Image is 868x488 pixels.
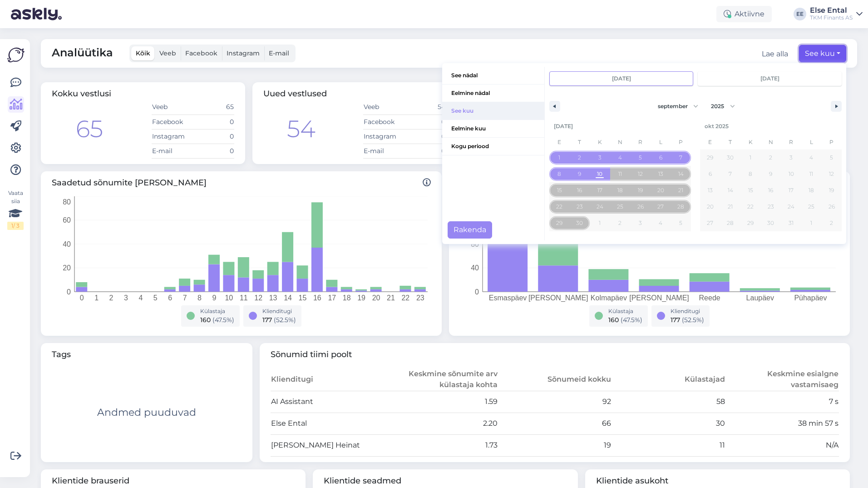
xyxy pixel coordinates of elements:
[557,182,562,199] span: 15
[794,294,827,302] tspan: Pühapäev
[678,182,683,199] span: 21
[80,294,84,302] tspan: 0
[781,149,801,166] button: 3
[556,215,562,231] span: 29
[621,316,642,324] span: ( 47.5 %)
[570,135,590,149] span: T
[651,199,671,215] button: 27
[262,316,272,324] span: 177
[608,307,642,315] div: Külastaja
[63,240,71,248] tspan: 40
[254,294,262,302] tspan: 12
[442,85,544,102] button: Eelmine nädal
[639,149,642,166] span: 5
[801,149,822,166] button: 4
[671,149,691,166] button: 7
[7,46,25,64] img: Askly Logo
[63,198,71,205] tspan: 80
[63,264,71,272] tspan: 20
[52,349,242,361] span: Tags
[761,199,781,215] button: 23
[442,120,544,137] span: Eelmine kuu
[707,199,714,215] span: 20
[442,138,544,155] span: Kogu periood
[549,166,570,182] button: 8
[76,111,103,147] div: 65
[227,49,260,57] span: Instagram
[152,144,193,158] td: E-mail
[720,199,741,215] button: 21
[740,135,761,149] span: K
[384,368,498,391] th: Keskmine sõnumite arv külastaja kohta
[810,7,863,21] a: Else EntalTKM Finants AS
[124,294,128,302] tspan: 3
[183,294,187,302] tspan: 7
[671,316,680,324] span: 177
[578,166,581,182] span: 9
[471,240,479,248] tspan: 80
[153,294,158,302] tspan: 5
[700,215,720,231] button: 27
[570,182,590,199] button: 16
[299,294,307,302] tspan: 15
[671,182,691,199] button: 21
[498,413,612,434] td: 66
[52,89,111,99] span: Kokku vestlusi
[707,215,713,231] span: 27
[700,118,842,135] div: okt 2025
[761,215,781,231] button: 30
[671,135,691,149] span: P
[549,149,570,166] button: 1
[618,149,622,166] span: 4
[651,135,671,149] span: L
[404,144,446,158] td: 0
[761,149,781,166] button: 2
[829,182,834,199] span: 19
[740,182,761,199] button: 15
[442,85,544,102] span: Eelmine nädal
[637,199,644,215] span: 26
[401,294,409,302] tspan: 22
[475,288,479,295] tspan: 0
[287,111,316,147] div: 54
[570,166,590,182] button: 9
[271,391,385,413] td: AI Assistant
[727,215,734,231] span: 28
[577,199,583,215] span: 23
[570,215,590,231] button: 30
[549,199,570,215] button: 22
[549,182,570,199] button: 15
[271,413,385,434] td: Else Ental
[740,166,761,182] button: 8
[363,115,404,129] td: Facebook
[152,115,193,129] td: Facebook
[821,182,842,199] button: 19
[372,294,380,302] tspan: 20
[700,199,720,215] button: 20
[747,199,754,215] span: 22
[821,135,842,149] span: P
[448,221,492,239] button: Rakenda
[638,182,643,199] span: 19
[810,7,853,14] div: Else Ental
[168,294,172,302] tspan: 6
[679,149,682,166] span: 7
[590,135,610,149] span: K
[829,199,835,215] span: 26
[671,307,704,315] div: Klienditugi
[404,115,446,129] td: 0
[498,391,612,413] td: 92
[328,294,336,302] tspan: 17
[671,199,691,215] button: 28
[63,216,71,224] tspan: 60
[657,199,664,215] span: 27
[725,413,839,434] td: 38 min 57 s
[746,294,774,302] tspan: Laupäev
[709,166,712,182] span: 6
[682,316,704,324] span: ( 52.5 %)
[677,199,684,215] span: 28
[678,166,684,182] span: 14
[578,149,581,166] span: 2
[612,368,725,391] th: Külastajad
[7,189,24,230] div: Vaata siia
